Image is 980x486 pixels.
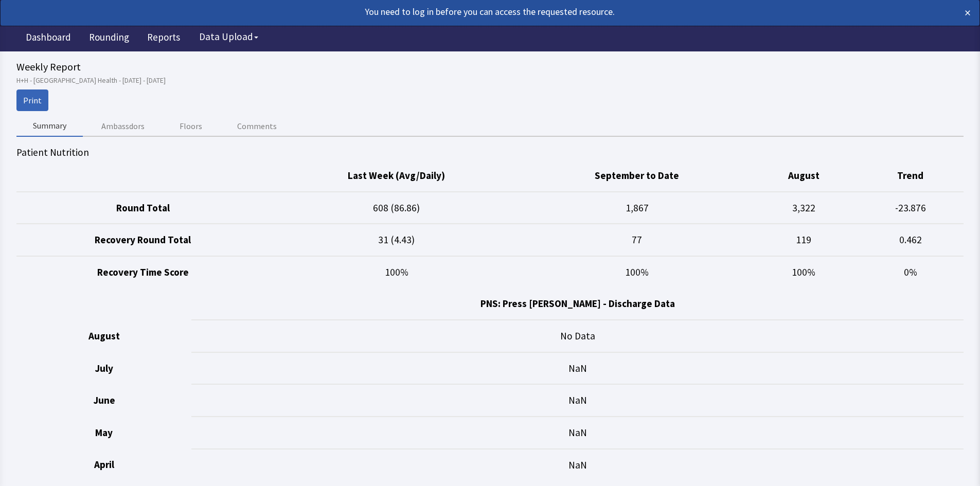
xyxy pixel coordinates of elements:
th: April [16,449,191,481]
td: 0% [858,256,964,288]
button: Data Upload [193,27,264,46]
span: No Data [560,330,595,342]
td: 100% [269,256,524,288]
td: 3,322 [750,192,858,224]
button: Print [16,89,48,111]
span: NaN [568,394,587,406]
a: Dashboard [18,26,79,51]
div: Weekly Report [16,60,964,74]
a: Rounding [81,26,137,51]
td: 0.462 [858,224,964,256]
button: Ambassdors [85,115,161,137]
span: NaN [568,459,587,471]
th: PNS: Press [PERSON_NAME] - Discharge Data [191,288,964,320]
div: You need to log in before you can access the requested resource. [9,5,875,19]
span: NaN [568,362,587,374]
th: Trend [858,160,964,192]
td: -23.876 [858,192,964,224]
span: NaN [568,426,587,439]
button: × [965,5,971,21]
td: 100% [524,256,751,288]
h1: Patient Nutrition [16,145,964,160]
th: July [16,352,191,385]
p: H+H - [GEOGRAPHIC_DATA] Health - [DATE] - [DATE] [16,75,964,85]
th: May [16,417,191,449]
th: August [750,160,858,192]
button: Summary [16,115,83,137]
td: 31 (4.43) [269,224,524,256]
td: Recovery Round Total [16,224,269,256]
th: August [16,320,191,352]
a: Reports [139,26,188,51]
button: Comments [221,115,293,137]
th: Last Week (Avg/Daily) [269,160,524,192]
th: June [16,384,191,417]
td: 119 [750,224,858,256]
th: September to Date [524,160,751,192]
td: Recovery Time Score [16,256,269,288]
td: 608 (86.86) [269,192,524,224]
td: 1,867 [524,192,751,224]
span: Print [23,94,42,106]
td: Round Total [16,192,269,224]
button: Floors [163,115,219,137]
td: 77 [524,224,751,256]
td: 100% [750,256,858,288]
